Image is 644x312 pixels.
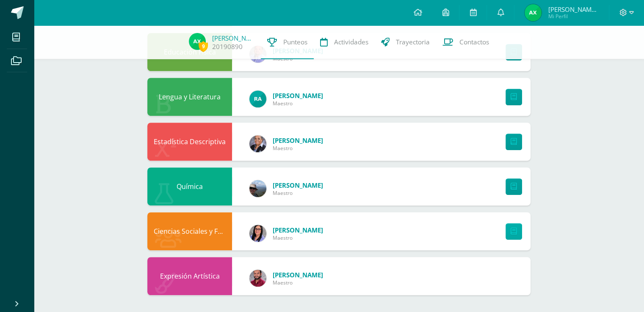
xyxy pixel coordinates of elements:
[273,181,323,189] span: [PERSON_NAME]
[334,38,368,47] span: Actividades
[314,25,375,59] a: Actividades
[249,135,266,152] img: 9e49cc04fe5cda7a3ba5b17913702b06.png
[273,234,323,241] span: Maestro
[273,145,323,152] span: Maestro
[548,13,599,20] span: Mi Perfil
[147,167,232,205] div: Química
[396,38,430,47] span: Trayectoria
[273,226,323,234] span: [PERSON_NAME]
[249,180,266,197] img: 5e952bed91828fffc449ceb1b345eddb.png
[436,25,495,59] a: Contactos
[273,271,323,279] span: [PERSON_NAME]
[548,5,599,14] span: [PERSON_NAME] [PERSON_NAME]
[525,4,542,21] img: cb27525555e4f00bd2435f44538e1500.png
[273,279,323,286] span: Maestro
[249,90,266,107] img: d166cc6b6add042c8d443786a57c7763.png
[147,78,232,116] div: Lengua y Literatura
[147,212,232,250] div: Ciencias Sociales y Formación Ciudadana
[283,38,307,47] span: Punteos
[249,270,266,287] img: 5d51c81de9bbb3fffc4019618d736967.png
[261,25,314,59] a: Punteos
[147,123,232,161] div: Estadística Descriptiva
[273,189,323,197] span: Maestro
[199,41,208,52] span: 9
[273,91,323,100] span: [PERSON_NAME]
[212,42,243,51] a: 20190890
[212,34,254,42] a: [PERSON_NAME]
[459,38,489,47] span: Contactos
[147,257,232,295] div: Expresión Artística
[273,136,323,145] span: [PERSON_NAME]
[375,25,436,59] a: Trayectoria
[249,225,266,242] img: f299a6914324fd9fb9c4d26292297a76.png
[273,100,323,107] span: Maestro
[189,33,206,50] img: cb27525555e4f00bd2435f44538e1500.png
